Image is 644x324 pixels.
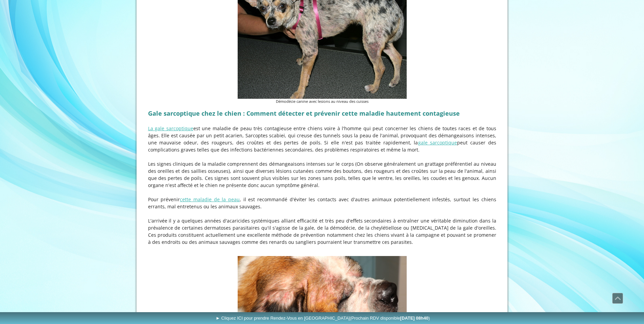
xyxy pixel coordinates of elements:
figcaption: Démodécie canine avec lesions au niveau des cuisses [238,99,407,105]
b: [DATE] 08h40 [400,316,429,321]
a: Défiler vers le haut [612,293,623,304]
p: Les signes cliniques de la maladie comprennent des démangeaisons intenses sur le corps (On observ... [148,160,496,189]
p: L'arrivée il y a quelques années d'acaricides systémiques alliant efficacité et très peu d'effets... [148,217,496,246]
p: Pour prévenir , il est recommandé d'éviter les contacts avec d'autres animaux potentiellement inf... [148,196,496,210]
span: Défiler vers le haut [613,293,623,303]
span: ► Cliquez ICI pour prendre Rendez-Vous en [GEOGRAPHIC_DATA] [216,316,430,321]
a: cette maladie de la peau [180,196,240,203]
span: (Prochain RDV disponible ) [350,316,430,321]
a: La gale sarcoptique [148,125,193,132]
strong: Gale sarcoptique chez le chien : Comment détecter et prévenir cette maladie hautement contagieuse [148,109,460,117]
a: gale sarcoptique [418,139,457,146]
p: est une maladie de peau très contagieuse entre chiens voire à l'homme qui peut concerner les chie... [148,125,496,153]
